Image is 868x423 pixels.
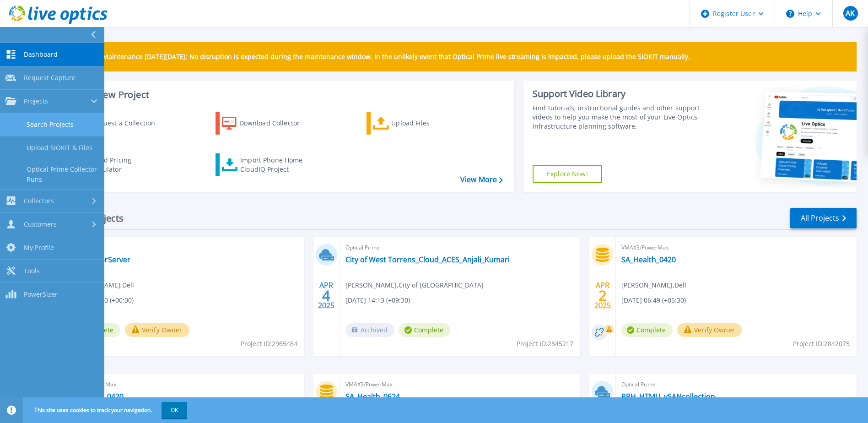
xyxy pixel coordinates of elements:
span: Optical Prime [621,380,851,390]
span: VMAX3/PowerMax [345,380,575,390]
a: City of West Torrens_Cloud_ACES_Anjali_Kumari [345,255,510,264]
span: PowerSizer [24,290,58,298]
span: [PERSON_NAME] , City of [GEOGRAPHIC_DATA] [345,280,484,290]
span: Project ID: 2845217 [517,339,573,349]
div: Cloud Pricing Calculator [90,156,163,174]
a: Download Collector [216,112,318,135]
a: SA_Health_0624 [345,392,400,401]
div: Support Video Library [533,88,702,100]
a: Cloud Pricing Calculator [65,153,167,176]
div: Request a Collection [91,114,164,132]
span: Dashboard [24,50,58,59]
span: Customers [24,220,57,228]
p: Scheduled Maintenance [DATE][DATE]: No disruption is expected during the maintenance window. In t... [68,53,690,60]
span: 4 [322,292,330,299]
span: Optical Prime [345,243,575,253]
span: 2 [598,292,607,299]
span: RVTools [69,243,299,253]
span: Project ID: 2965484 [241,339,297,349]
h3: Start a New Project [65,90,502,100]
div: APR 2025 [318,279,335,312]
a: RPH_HTMU_vSANcollection [621,392,715,401]
span: My Profile [24,244,54,252]
a: SA_Health_0420 [621,255,676,264]
span: Project ID: 2842075 [793,339,850,349]
span: Archived [345,323,394,337]
button: Verify Owner [125,323,189,337]
div: Download Collector [239,114,313,132]
span: Collectors [24,197,54,205]
span: Projects [24,97,48,105]
a: Upload Files [367,112,469,135]
a: Explore Now! [533,165,602,183]
a: All Projects [790,208,857,228]
span: [DATE] 06:49 (+05:30) [621,295,686,305]
button: OK [162,402,187,418]
span: Tools [24,267,40,275]
div: APR 2025 [594,279,611,312]
span: VMAX3/PowerMax [69,380,299,390]
span: AK [846,10,855,17]
span: Complete [399,323,450,337]
div: Upload Files [391,114,464,132]
span: VMAX3/PowerMax [621,243,851,253]
button: Verify Owner [677,323,742,337]
span: Complete [621,323,673,337]
span: [PERSON_NAME] , Dell [621,280,686,290]
span: Request Capture [24,74,75,82]
div: Import Phone Home CloudIQ Project [240,156,312,174]
span: This site uses cookies to track your navigation. [25,402,187,418]
a: Request a Collection [65,112,167,135]
div: Find tutorials, instructional guides and other support videos to help you make the most of your L... [533,103,702,131]
a: View More [460,175,503,184]
span: [DATE] 14:13 (+09:30) [345,295,410,305]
